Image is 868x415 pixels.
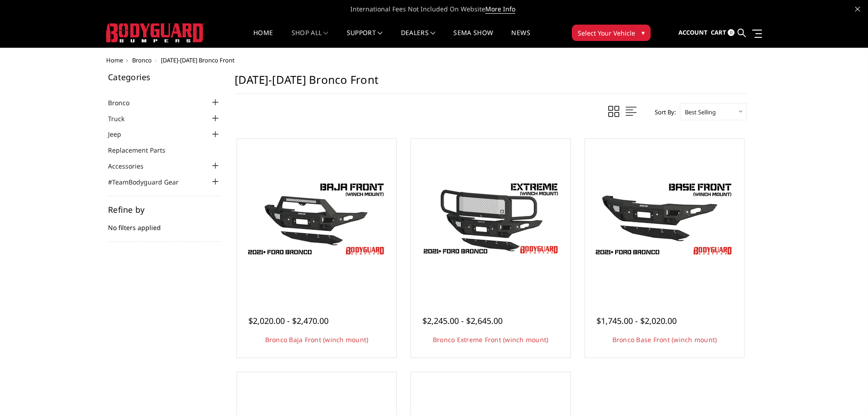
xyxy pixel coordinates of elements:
div: No filters applied [108,205,221,242]
a: Truck [108,114,136,123]
span: ▾ [642,28,645,37]
span: Account [678,28,708,36]
span: Select Your Vehicle [578,28,635,38]
a: Dealers [401,30,436,47]
a: Cart 0 [711,20,734,45]
span: $2,245.00 - $2,645.00 [422,315,503,326]
span: Cart [711,28,726,36]
a: Account [678,20,708,45]
label: Sort By: [650,105,676,119]
a: Jeep [108,129,133,139]
a: Bronco Base Front (winch mount) [612,335,717,344]
a: Support [347,30,383,47]
a: Bronco Baja Front (winch mount) [265,335,369,344]
a: shop all [292,30,329,47]
h1: [DATE]-[DATE] Bronco Front [235,73,747,94]
a: Replacement Parts [108,145,177,155]
h5: Categories [108,73,221,81]
h5: Refine by [108,205,221,214]
a: Home [253,30,273,47]
span: 0 [728,29,734,36]
span: [DATE]-[DATE] Bronco Front [161,56,235,64]
a: Home [106,56,123,64]
a: Bronco Extreme Front (winch mount) [433,335,549,344]
span: $2,020.00 - $2,470.00 [248,315,329,326]
img: BODYGUARD BUMPERS [106,23,204,42]
a: More Info [485,5,515,14]
a: Bronco [132,56,152,64]
a: SEMA Show [453,30,493,47]
a: #TeamBodyguard Gear [108,177,190,187]
a: Accessories [108,161,155,171]
a: Bronco [108,98,141,108]
a: Freedom Series - Bronco Base Front Bumper Bronco Base Front (winch mount) [587,141,742,296]
a: Bodyguard Ford Bronco Bronco Baja Front (winch mount) [239,141,394,296]
a: News [511,30,530,47]
a: Bronco Extreme Front (winch mount) Bronco Extreme Front (winch mount) [413,141,568,296]
button: Select Your Vehicle [572,25,651,41]
span: $1,745.00 - $2,020.00 [596,315,677,326]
